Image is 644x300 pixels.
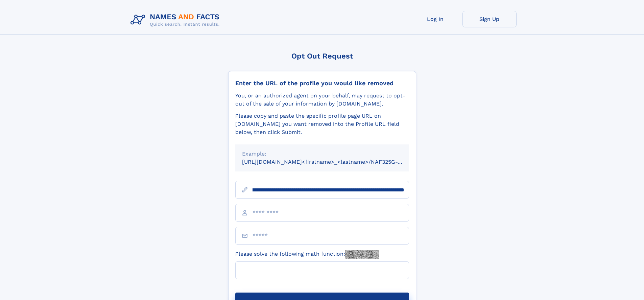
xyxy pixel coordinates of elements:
[235,112,409,136] div: Please copy and paste the specific profile page URL on [DOMAIN_NAME] you want removed into the Pr...
[228,52,416,60] div: Opt Out Request
[235,79,409,87] div: Enter the URL of the profile you would like removed
[235,92,409,108] div: You, or an authorized agent on your behalf, may request to opt-out of the sale of your informatio...
[242,159,422,165] small: [URL][DOMAIN_NAME]<firstname>_<lastname>/NAF325G-xxxxxxxx
[128,11,225,29] img: Logo Names and Facts
[408,11,462,27] a: Log In
[462,11,517,27] a: Sign Up
[235,250,379,259] label: Please solve the following math function:
[242,150,402,158] div: Example:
